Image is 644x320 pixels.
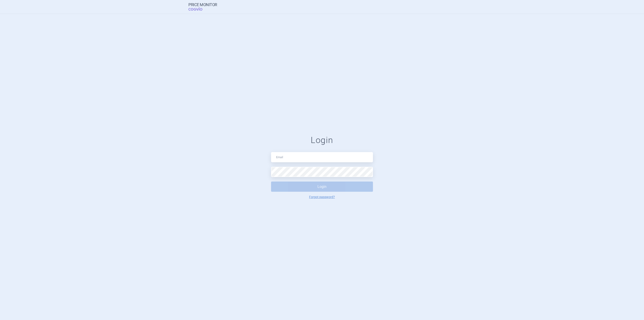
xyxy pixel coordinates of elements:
[309,195,335,199] a: Forgot password?
[271,135,373,145] h1: Login
[188,7,209,11] span: COGVIO
[188,2,217,7] strong: Price Monitor
[271,152,373,162] input: Email
[188,2,217,11] a: Price MonitorCOGVIO
[271,182,373,192] button: Login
